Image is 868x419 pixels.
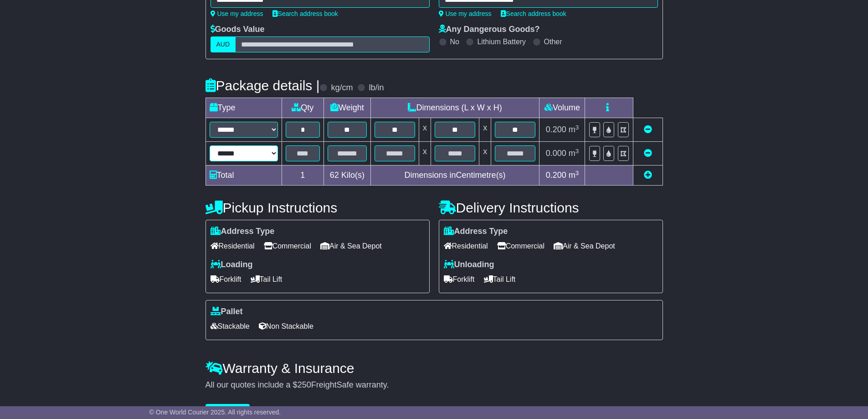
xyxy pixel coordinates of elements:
div: All our quotes include a $ FreightSafe warranty. [205,380,663,390]
span: 0.200 [546,125,566,134]
span: Residential [444,239,488,253]
span: Forklift [444,272,475,286]
span: 0.200 [546,171,566,180]
sup: 3 [575,124,579,131]
label: Address Type [444,227,508,237]
label: Any Dangerous Goods? [439,25,540,35]
span: Stackable [211,319,250,333]
span: Tail Lift [484,272,516,286]
sup: 3 [575,148,579,155]
h4: Delivery Instructions [439,200,663,215]
span: 250 [298,380,311,389]
h4: Warranty & Insurance [205,361,663,376]
td: Volume [539,98,585,118]
a: Remove this item [644,125,652,134]
span: Commercial [264,239,311,253]
td: Type [205,98,282,118]
label: Loading [211,260,253,270]
a: Search address book [272,10,338,17]
h4: Package details | [205,78,320,93]
a: Use my address [439,10,492,17]
td: x [479,142,491,166]
span: © One World Courier 2025. All rights reserved. [149,409,281,416]
span: 0.000 [546,149,566,158]
td: x [419,118,431,142]
span: Residential [211,239,255,253]
a: Remove this item [644,149,652,158]
span: 62 [330,171,339,180]
sup: 3 [575,170,579,176]
label: No [450,37,459,46]
span: m [569,125,579,134]
td: 1 [282,166,324,186]
h4: Pickup Instructions [205,200,430,215]
td: x [419,142,431,166]
span: m [569,149,579,158]
td: Kilo(s) [324,166,371,186]
span: Tail Lift [251,272,282,286]
td: Dimensions (L x W x H) [370,98,539,118]
label: Goods Value [211,25,265,35]
label: AUD [211,36,236,52]
label: Lithium Battery [477,37,526,46]
td: Weight [324,98,371,118]
td: Qty [282,98,324,118]
span: Forklift [211,272,241,286]
label: Unloading [444,260,494,270]
span: Non Stackable [259,319,313,333]
td: Dimensions in Centimetre(s) [370,166,539,186]
label: kg/cm [331,83,353,93]
label: Address Type [211,227,275,237]
a: Use my address [211,10,263,17]
td: x [479,118,491,142]
a: Add new item [644,171,652,180]
label: Other [544,37,562,46]
span: Commercial [497,239,544,253]
span: Air & Sea Depot [320,239,382,253]
td: Total [205,166,282,186]
span: Air & Sea Depot [554,239,615,253]
a: Search address book [501,10,566,17]
span: m [569,171,579,180]
label: Pallet [211,307,243,317]
label: lb/in [369,83,384,93]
